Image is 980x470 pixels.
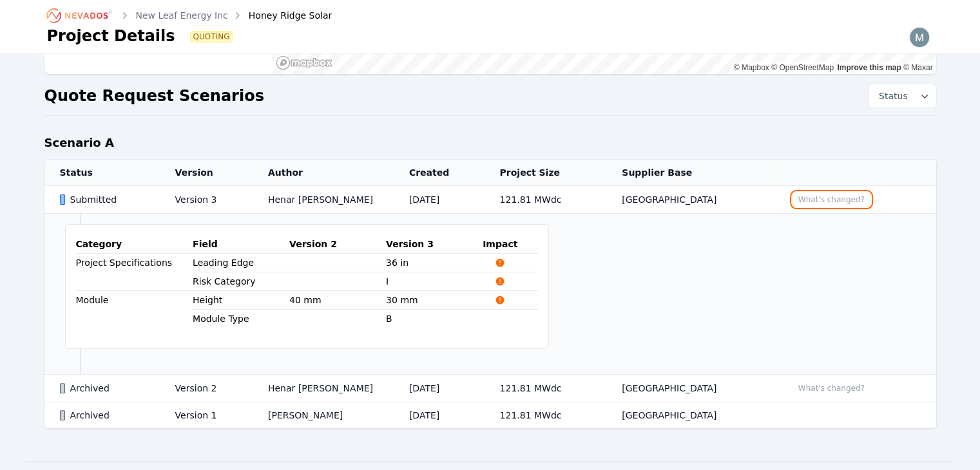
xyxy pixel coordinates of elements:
button: What's changed? [793,193,870,207]
td: 30 mm [386,291,483,310]
td: Module Type [193,310,289,328]
th: Status [44,160,160,186]
th: Project Size [484,160,606,186]
span: Impacts Structural Calculations [483,295,517,305]
div: Archived [60,409,153,422]
td: Version 1 [160,402,253,429]
td: [GEOGRAPHIC_DATA] [606,402,776,429]
button: Status [869,84,936,108]
a: OpenStreetMap [771,63,834,72]
a: Improve this map [837,63,901,72]
th: Version 3 [386,235,483,254]
th: Field [193,235,289,254]
th: Version [160,160,253,186]
td: 121.81 MWdc [484,402,606,429]
h2: Quote Request Scenarios [44,86,264,106]
td: 121.81 MWdc [484,375,606,402]
a: Mapbox homepage [276,55,332,70]
td: Module [76,291,193,328]
h2: Scenario A [44,134,114,152]
td: [PERSON_NAME] [253,402,394,429]
button: What's changed? [793,381,870,395]
a: Maxar [903,63,933,72]
th: Supplier Base [606,160,776,186]
td: [DATE] [394,186,485,214]
td: B [386,310,483,328]
nav: Breadcrumb [47,5,332,26]
tr: SubmittedVersion 3Henar [PERSON_NAME][DATE]121.81 MWdc[GEOGRAPHIC_DATA]What's changed? [44,186,936,214]
td: Version 2 [160,375,253,402]
th: Impact [483,235,538,254]
a: Mapbox [734,63,769,72]
td: Height [193,291,289,309]
td: Version 3 [160,186,253,214]
span: Impacts Structural Calculations [483,258,517,268]
th: Version 2 [289,235,386,254]
td: I [386,272,483,291]
td: Leading Edge [193,254,289,272]
td: [DATE] [394,375,485,402]
tr: ArchivedVersion 2Henar [PERSON_NAME][DATE]121.81 MWdc[GEOGRAPHIC_DATA]What's changed? [44,375,936,402]
span: Status [874,89,908,102]
div: Submitted [60,193,153,206]
td: 36 in [386,254,483,272]
div: Archived [60,382,153,395]
td: 121.81 MWdc [484,186,606,214]
td: Henar [PERSON_NAME] [253,375,394,402]
td: Project Specifications [76,254,193,291]
span: Quoting [191,32,233,42]
th: Created [394,160,485,186]
a: New Leaf Energy Inc [136,9,228,22]
th: Category [76,235,193,254]
div: Honey Ridge Solar [231,9,332,22]
td: Henar [PERSON_NAME] [253,186,394,214]
td: [DATE] [394,402,485,429]
td: [GEOGRAPHIC_DATA] [606,375,776,402]
span: Impacts Structural Calculations [483,276,517,287]
th: Author [253,160,394,186]
td: 40 mm [289,291,386,310]
h1: Project Details [47,26,175,46]
td: Risk Category [193,272,289,290]
img: Mitchell Moczisko [909,27,930,48]
tr: ArchivedVersion 1[PERSON_NAME][DATE]121.81 MWdc[GEOGRAPHIC_DATA] [44,402,936,429]
td: [GEOGRAPHIC_DATA] [606,186,776,214]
